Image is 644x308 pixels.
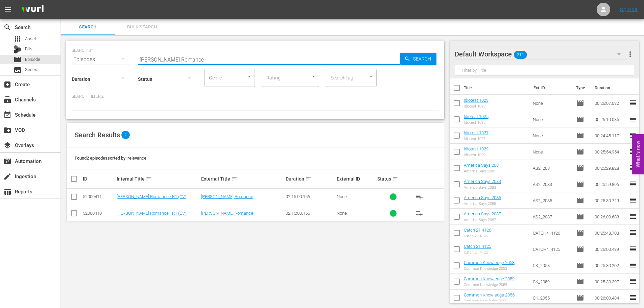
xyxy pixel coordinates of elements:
span: sort [231,176,237,182]
td: 00:25:54.954 [592,144,629,160]
span: Episode [25,56,40,63]
span: Episode [576,196,584,205]
span: reorder [629,212,637,220]
span: sort [305,176,311,182]
a: Common Knowledge 2059 [464,276,515,281]
span: Found 2 episodes sorted by: relevance [75,156,146,161]
span: Episode [576,278,584,286]
span: reorder [629,293,637,302]
div: External Title [201,175,284,183]
button: Search [400,53,436,65]
span: Create [3,80,11,89]
a: [PERSON_NAME] Romance - R1 (CV) [117,211,186,216]
span: sort [146,176,152,182]
span: Search Results [75,131,120,139]
span: Episode [576,261,584,269]
div: America Says 2081 [464,169,501,173]
span: Episode [576,213,584,221]
div: Common Knowledge 2055 [464,299,515,303]
div: America Says 2085 [464,202,501,206]
span: Search [65,23,111,31]
a: America Says 2087 [464,211,501,216]
span: Bulk Search [119,23,165,31]
div: Status [377,175,409,183]
a: Common Knowledge 2055 [464,292,515,298]
p: Search Filters: [72,94,439,99]
span: Ingestion [3,172,11,181]
div: None [337,194,375,199]
div: 52000411 [83,194,115,199]
th: Type [572,78,591,97]
div: Common Knowledge 2053 [464,266,515,271]
span: Reports [3,188,11,196]
span: playlist_add [415,193,423,201]
a: America Says 2083 [464,179,501,184]
a: America Says 2081 [464,163,501,168]
span: reorder [629,115,637,123]
a: [PERSON_NAME] Romance [201,194,253,199]
div: 02:15:00.156 [286,211,334,216]
td: 00:26:00.439 [592,241,629,257]
div: External ID [337,176,375,182]
div: Default Workspace [455,45,627,64]
span: Episode [576,180,584,188]
div: America Says 2083 [464,185,501,190]
td: AS2_2087 [530,209,573,225]
span: Episode [576,229,584,237]
span: Schedule [3,111,11,119]
span: reorder [629,180,637,188]
span: Episode [576,115,584,123]
th: Ext. ID [529,78,572,97]
span: Asset [14,35,22,43]
button: playlist_add [411,205,427,221]
div: Episodes [72,50,131,69]
th: Duration [591,78,631,97]
a: Common Knowledge 2053 [464,260,515,265]
td: CATCH4_4125 [530,241,573,257]
img: ans4CAIJ8jUAAAAAAAAAAAAAAAAAAAAAAAAgQb4GAAAAAAAAAAAAAAAAAAAAAAAAJMjXAAAAAAAAAAAAAAAAAAAAAAAAgAT5G... [16,2,49,18]
td: AS2_2081 [530,160,573,176]
td: AS2_2085 [530,192,573,209]
span: reorder [629,245,637,253]
span: Episode [576,294,584,302]
div: Catch 21 4126 [464,234,491,238]
td: 00:25:30.397 [592,274,629,290]
a: [PERSON_NAME] Romance - R1 (CV) [117,194,186,199]
td: 00:26:10.035 [592,111,629,127]
span: reorder [629,131,637,139]
td: AS2_2083 [530,176,573,192]
a: Idiotest 1029 [464,146,488,151]
div: Catch 21 4125 [464,250,491,255]
span: 211 [514,48,527,62]
span: VOD [3,126,11,134]
span: Episode [576,132,584,140]
span: reorder [629,147,637,156]
div: 52000410 [83,211,115,216]
div: Idiotest 1027 [464,137,488,141]
td: 00:25:48.703 [592,225,629,241]
span: reorder [629,99,637,107]
div: Internal Title [117,175,199,183]
span: reorder [629,229,637,237]
a: Sign Out [620,7,638,12]
span: Automation [3,157,11,165]
span: Bits [25,46,32,52]
span: playlist_add [415,209,423,217]
a: Catch 21 4126 [464,228,491,233]
td: 00:25:30.202 [592,257,629,274]
td: None [530,127,573,144]
div: Duration [286,175,334,183]
button: Open [246,73,253,80]
button: playlist_add [411,189,427,205]
div: Bits [14,45,22,53]
span: reorder [629,164,637,172]
span: Series [14,66,22,74]
a: Idiotest 1025 [464,114,488,119]
td: None [530,144,573,160]
span: Overlays [3,141,11,149]
span: Episode [14,55,22,64]
td: 00:26:00.484 [592,290,629,306]
td: 00:26:07.032 [592,95,629,111]
span: Channels [3,96,11,104]
button: more_vert [626,46,634,62]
